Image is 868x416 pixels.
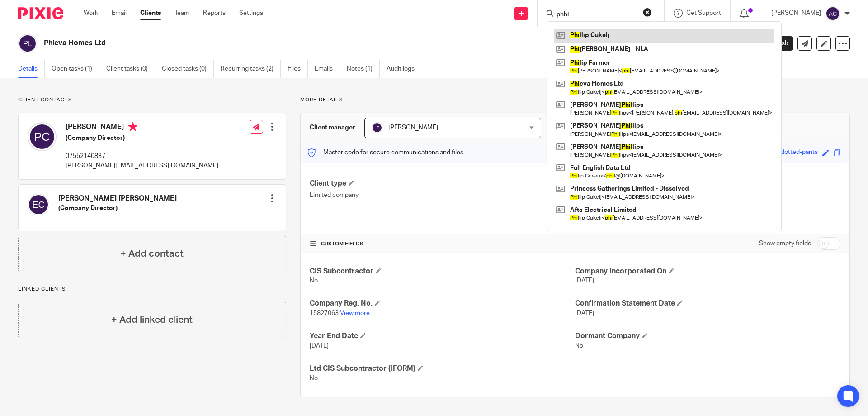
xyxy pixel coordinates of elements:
[387,60,421,78] a: Audit logs
[66,122,218,134] h4: [PERSON_NAME]
[162,60,214,78] a: Closed tasks (0)
[340,310,370,316] a: View more
[18,60,45,78] a: Details
[347,60,380,78] a: Notes (1)
[112,9,127,18] a: Email
[310,267,575,276] h4: CIS Subcontractor
[44,38,590,48] h2: Phieva Homes Ltd
[575,343,583,349] span: No
[300,96,850,104] p: More details
[771,9,821,18] p: [PERSON_NAME]
[575,299,840,308] h4: Confirmation Statement Date
[310,299,575,308] h4: Company Reg. No.
[310,331,575,341] h4: Year End Date
[28,122,57,151] img: svg%3E
[18,7,63,19] img: Pixie
[643,8,652,17] button: Clear
[686,10,721,16] span: Get Support
[759,239,811,248] label: Show empty fields
[239,9,263,18] a: Settings
[310,375,318,382] span: No
[307,148,463,157] p: Master code for secure communications and files
[556,11,637,19] input: Search
[310,123,355,132] h3: Client manager
[18,96,286,104] p: Client contacts
[310,240,575,248] h4: CUSTOM FIELDS
[575,310,594,316] span: [DATE]
[310,343,329,349] span: [DATE]
[128,122,137,131] i: Primary
[52,60,99,78] a: Open tasks (1)
[120,247,184,261] h4: + Add contact
[175,9,189,18] a: Team
[203,9,226,18] a: Reports
[310,191,575,200] p: Limited company
[575,277,594,284] span: [DATE]
[18,34,37,53] img: svg%3E
[310,277,318,284] span: No
[84,9,98,18] a: Work
[372,122,382,133] img: svg%3E
[106,60,155,78] a: Client tasks (0)
[288,60,308,78] a: Files
[315,60,340,78] a: Emails
[66,134,218,143] h5: (Company Director)
[140,9,161,18] a: Clients
[28,194,49,215] img: svg%3E
[388,124,438,131] span: [PERSON_NAME]
[66,152,218,161] p: 07552140837
[575,267,840,276] h4: Company Incorporated On
[18,286,286,293] p: Linked clients
[66,161,218,170] p: [PERSON_NAME][EMAIL_ADDRESS][DOMAIN_NAME]
[310,364,575,373] h4: Ltd CIS Subcontractor (IFORM)
[826,6,840,21] img: svg%3E
[310,310,339,316] span: 15827063
[58,194,177,203] h4: [PERSON_NAME] [PERSON_NAME]
[58,204,177,213] h5: (Company Director)
[575,331,840,341] h4: Dormant Company
[310,179,575,188] h4: Client type
[111,313,193,327] h4: + Add linked client
[221,60,281,78] a: Recurring tasks (2)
